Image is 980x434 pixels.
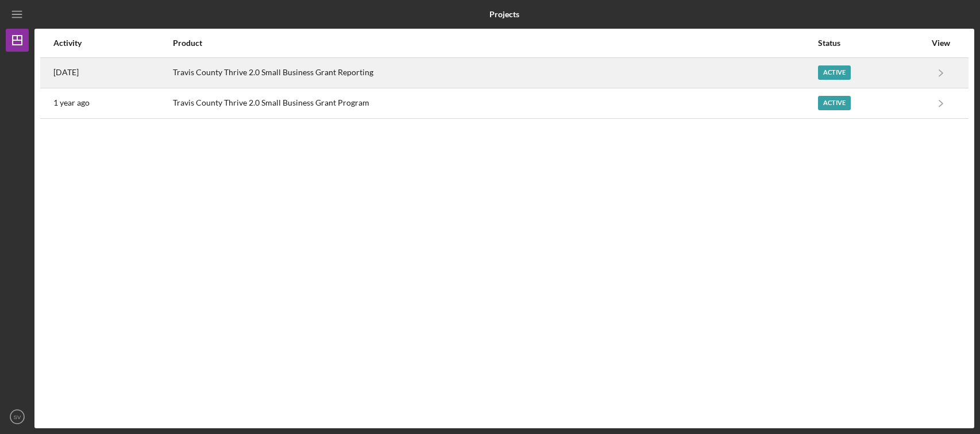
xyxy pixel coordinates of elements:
[53,98,90,107] time: 2024-04-02 19:31
[489,10,519,19] b: Projects
[6,405,29,428] button: SV
[53,68,79,77] time: 2025-08-05 17:48
[818,38,925,48] div: Status
[173,89,817,118] div: Travis County Thrive 2.0 Small Business Grant Program
[53,38,172,48] div: Activity
[927,38,955,48] div: View
[818,96,851,110] div: Active
[173,59,817,87] div: Travis County Thrive 2.0 Small Business Grant Reporting
[818,65,851,80] div: Active
[173,38,817,48] div: Product
[14,414,21,420] text: SV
